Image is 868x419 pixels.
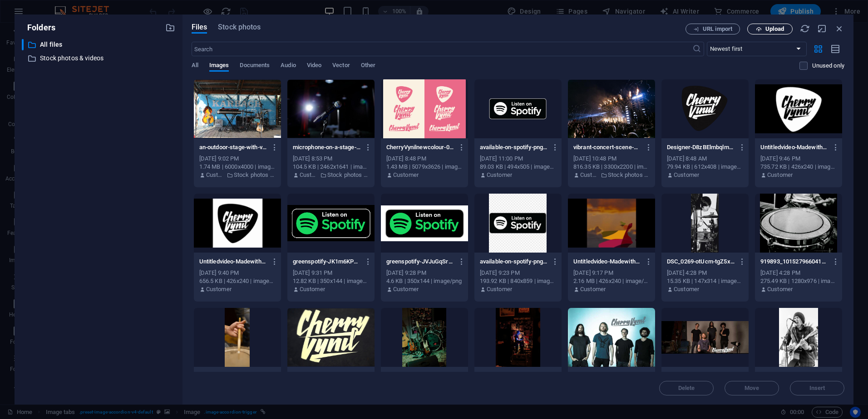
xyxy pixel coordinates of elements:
[386,269,463,277] div: [DATE] 9:28 PM
[199,269,276,277] div: [DATE] 9:40 PM
[206,171,224,179] p: Customer
[573,171,650,179] div: By: Customer | Folder: Stock photos & videos
[199,171,276,179] div: By: Customer | Folder: Stock photos & videos
[332,60,350,73] span: Vector
[760,258,829,266] p: 919893_10152796604105276_1914626217_o-n64kq8mivoM_T91NtFiqRg.jpg
[199,277,276,285] div: 656.5 KB | 426x240 | image/gif
[307,60,321,73] span: Video
[667,143,735,151] p: Designer-D8zBElmbqlmtwab3jqTczA-removebg-preview-o4AHrRjcxxFzDBTkweTJZA.png
[487,285,512,293] p: Customer
[480,143,548,151] p: available-on-spotify-png-listen-now-on-spotify-11562855171wnl95d3gbu-removebg-preview-nBRoOMMoMLs...
[667,155,743,163] div: [DATE] 8:48 AM
[218,22,261,33] span: Stock photos
[327,171,369,179] p: Stock photos & videos
[386,143,454,151] p: CherryVynilnewcolour-04-3q5PRB912oK7UEZd1i7_VQ.jpg
[165,23,175,33] i: Create new folder
[192,22,207,33] span: Files
[674,285,699,293] p: Customer
[240,60,270,73] span: Documents
[281,60,296,73] span: Audio
[667,277,743,285] div: 15.35 KB | 147x314 | image/jpeg
[199,155,276,163] div: [DATE] 9:02 PM
[674,171,699,179] p: Customer
[760,143,829,151] p: Untitledvideo-MadewithClipchamplogopulse-t9QmT6fTBRtJpgqOoeCgfg.gif
[40,39,158,50] p: All files
[573,258,641,266] p: Untitledvideo-MadewithClipchamp-vUffwQxBTW6jmyp0Fn1UYA.gif
[393,171,419,179] p: Customer
[800,24,810,34] i: Reload
[192,42,692,56] input: Search
[480,269,556,277] div: [DATE] 9:23 PM
[573,143,641,151] p: vibrant-concert-scene-with-crowd-enjoying-night-festival-and-dynamic-stage-fireworks-ZHevq-cpUZxu...
[300,285,325,293] p: Customer
[760,155,837,163] div: [DATE] 9:46 PM
[199,143,267,151] p: an-outdoor-stage-with-various-musical-instruments-including-a-cello-drum-set-and-keyboard-GC9hG9u...
[293,155,369,163] div: [DATE] 8:53 PM
[580,171,598,179] p: Customer
[767,171,793,179] p: Customer
[580,285,606,293] p: Customer
[834,24,844,34] i: Close
[293,171,369,179] div: By: Customer | Folder: Stock photos & videos
[817,24,827,34] i: Minimize
[22,53,175,64] div: Stock photos & videos
[760,163,837,171] div: 735.72 KB | 426x240 | image/gif
[703,26,732,32] span: URL import
[667,258,735,266] p: DSC_0269-otUcm-tgZ5xLWEY0he_QLQ.jpg
[667,163,743,171] div: 79.94 KB | 612x408 | image/png
[386,258,454,266] p: greenspotify-JVJuGqSr9kTfrj9uz4g1NQ.png
[192,60,198,73] span: All
[293,163,369,171] div: 104.5 KB | 2462x1641 | image/jpeg
[293,143,361,151] p: microphone-on-a-stage-with-spotlight-perfect-for-performance-and-public-speaking-themes-AeuNubkDa...
[747,24,793,34] button: Upload
[199,163,276,171] div: 1.74 MB | 6000x4000 | image/jpeg
[765,26,784,32] span: Upload
[573,269,650,277] div: [DATE] 9:17 PM
[480,155,556,163] div: [DATE] 11:00 PM
[293,258,361,266] p: greenspotify-JK1m6KPyQ8OEW3uluZ76uA.png
[386,277,463,285] div: 4.6 KB | 350x144 | image/png
[480,258,548,266] p: available-on-spotify-png-listen-now-on-spotify-11562855171wnl95d3gbu-MFeO1RGrqXF0I7HhHZgJxg.png
[209,60,229,73] span: Images
[386,155,463,163] div: [DATE] 8:48 PM
[206,285,232,293] p: Customer
[487,171,512,179] p: Customer
[480,277,556,285] div: 193.92 KB | 840x859 | image/png
[480,163,556,171] div: 89.03 KB | 494x505 | image/png
[667,269,743,277] div: [DATE] 4:28 PM
[573,155,650,163] div: [DATE] 10:48 PM
[293,269,369,277] div: [DATE] 9:31 PM
[608,171,650,179] p: Stock photos & videos
[386,163,463,171] div: 1.43 MB | 5079x3626 | image/jpeg
[234,171,276,179] p: Stock photos & videos
[760,269,837,277] div: [DATE] 4:28 PM
[393,285,419,293] p: Customer
[573,277,650,285] div: 2.16 MB | 426x240 | image/gif
[767,285,793,293] p: Customer
[22,22,55,34] p: Folders
[293,277,369,285] div: 12.82 KB | 350x144 | image/png
[760,277,837,285] div: 275.49 KB | 1280x976 | image/jpeg
[812,62,844,70] p: Displays only files that are not in use on the website. Files added during this session can still...
[361,60,375,73] span: Other
[573,163,650,171] div: 816.35 KB | 3300x2200 | image/jpeg
[300,171,318,179] p: Customer
[22,39,24,50] div: ​
[686,24,740,34] button: URL import
[199,258,267,266] p: Untitledvideo-MadewithClipchamplogonew-mSUwY_slOlfrdQxhqx0IZg.gif
[40,53,158,63] p: Stock photos & videos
